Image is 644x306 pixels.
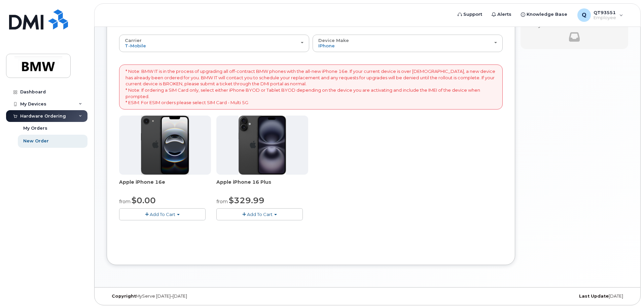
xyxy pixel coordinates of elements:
[239,116,286,175] img: iphone_16_plus.png
[573,8,628,22] div: QT93551
[126,68,496,105] p: * Note: BMW IT is in the process of upgrading all off-contract BMW phones with the all-new iPhone...
[150,212,175,217] span: Add To Cart
[582,11,586,19] span: Q
[497,11,511,18] span: Alerts
[318,38,349,43] span: Device Make
[454,294,628,299] div: [DATE]
[453,8,487,21] a: Support
[107,294,281,299] div: MyServe [DATE]–[DATE]
[313,35,503,52] button: Device Make iPhone
[318,43,335,48] span: iPhone
[216,179,308,192] div: Apple iPhone 16 Plus
[229,195,264,205] span: $329.99
[119,208,206,220] button: Add To Cart
[487,8,516,21] a: Alerts
[463,11,482,18] span: Support
[579,294,609,299] strong: Last Update
[141,116,189,175] img: iphone16e.png
[216,208,303,220] button: Add To Cart
[247,212,273,217] span: Add To Cart
[112,294,136,299] strong: Copyright
[119,199,131,205] small: from
[125,38,142,43] span: Carrier
[527,11,567,18] span: Knowledge Base
[516,8,572,21] a: Knowledge Base
[594,15,616,20] span: Employee
[125,43,146,48] span: T-Mobile
[615,277,639,301] iframe: Messenger Launcher
[216,199,228,205] small: from
[119,35,309,52] button: Carrier T-Mobile
[594,10,616,15] span: QT93551
[132,195,156,205] span: $0.00
[119,179,211,192] div: Apple iPhone 16e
